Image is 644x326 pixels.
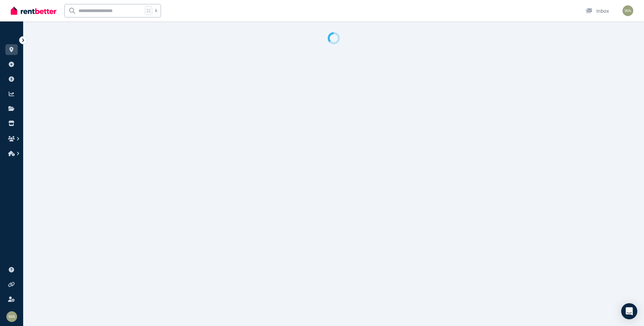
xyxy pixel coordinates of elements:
img: Wai Au [6,311,17,322]
img: Wai Au [623,5,633,16]
div: Open Intercom Messenger [621,303,637,319]
div: Inbox [586,8,609,14]
span: k [155,8,157,13]
img: RentBetter [11,6,56,16]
